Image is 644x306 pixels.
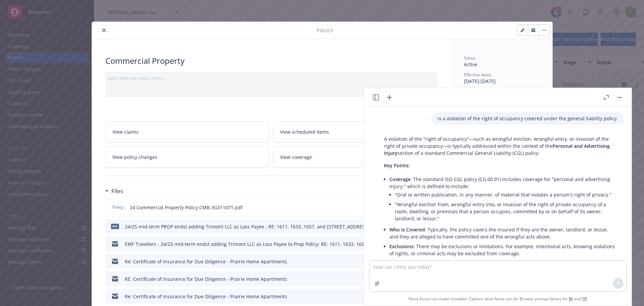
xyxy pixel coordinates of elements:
div: Files [105,187,123,195]
span: View policy changes [112,154,157,161]
p: is a violation of the right of occupancy covered under the general liability policy [438,115,617,122]
span: Status [464,55,476,61]
a: View claims [105,121,269,142]
span: pdf [111,224,119,229]
a: View coverage [273,146,437,168]
span: Active [464,61,477,68]
span: Key Points: [384,162,410,169]
a: View scheduled items [273,121,437,142]
div: RE: Certificate of Insurance for Due Diligence - Prairie Home Apartments [125,275,287,282]
div: Re: Certificate of Insurance for Due Diligence - Prairie Home Apartments [125,258,287,265]
div: Re: Certificate of Insurance for Due Diligence - Prairie Home Apartments [125,293,287,300]
a: View policy changes [105,146,269,168]
li: "Oral or written publication, in any manner, of material that violates a person's right of privacy." [395,190,617,200]
div: EMF Travelers - 24/25 mid-term endst adding Trimont LLC as Loss Payee to Prop Policy; RE: 1611, 1... [125,241,415,248]
p: A violation of the "right of occupancy"—such as wrongful eviction, wrongful entry, or invasion of... [384,135,617,157]
a: BI [569,296,573,302]
li: "Wrongful eviction from, wrongful entry into, or invasion of the right of private occupancy of a ... [395,200,617,223]
span: Coverage [389,176,411,182]
li: : Actions like evicting a tenant without proper legal process or entering a rented property witho... [389,258,617,282]
span: View coverage [280,154,312,161]
div: [DATE] - [DATE] [464,72,539,85]
span: Effective dates [464,72,491,78]
span: Who Is Covered [389,226,425,233]
span: Nova Assist can make mistakes. Explore what Nova can do: Browse prompt library for and [409,292,587,306]
div: Add internal notes here... [108,75,434,82]
span: View claims [112,128,139,135]
div: Commercial Property [105,55,437,67]
span: 24 Commercial Property Policy CMB-3G311071.pdf [130,204,243,211]
span: Exclusions [389,243,414,250]
span: Policy [111,204,124,210]
li: : Typically, the policy covers the insured if they are the owner, landlord, or lessor, and they a... [389,225,617,242]
li: : The standard ISO CGL policy (CG 00 01) includes coverage for "personal and advertising injury,"... [389,174,617,225]
span: Policy [317,27,333,34]
div: 24/25 mid-term PROP endst adding Trimont LLC as Loss Payee ; RE: 1611, 1633, 1657, and [STREET_AD... [125,223,377,230]
button: close [100,26,108,34]
li: : There may be exclusions or limitations. For example, intentional acts, knowing violations of ri... [389,242,617,258]
a: TR [582,296,587,302]
h3: Files [111,187,123,195]
span: View scheduled items [280,128,329,135]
